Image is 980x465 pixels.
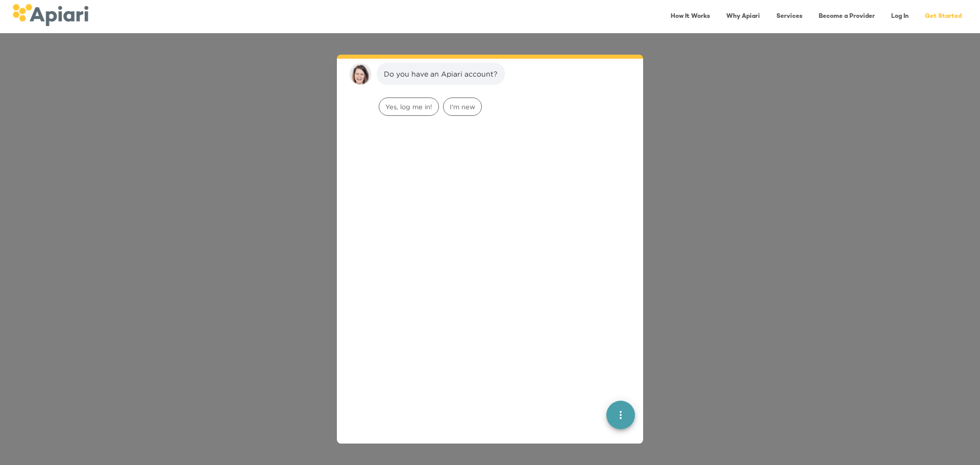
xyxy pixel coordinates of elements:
a: Become a Provider [813,6,881,27]
a: How It Works [665,6,716,27]
a: Services [770,6,808,27]
a: Get Started [919,6,968,27]
img: logo [12,4,88,26]
a: Log In [885,6,915,27]
img: amy.37686e0395c82528988e.png [349,63,372,85]
button: quick menu [606,401,635,429]
span: I'm new [444,102,481,112]
a: Why Apiari [720,6,766,27]
div: Do you have an Apiari account? [384,69,498,79]
div: Yes, log me in! [379,97,439,116]
span: Yes, log me in! [379,102,438,112]
div: I'm new [443,97,482,116]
